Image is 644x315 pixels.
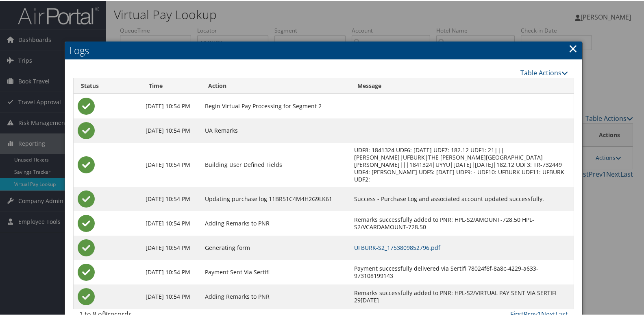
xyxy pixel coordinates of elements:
td: Success - Purchase Log and associated account updated successfully. [350,186,574,210]
a: Close [568,39,578,56]
td: Begin Virtual Pay Processing for Segment 2 [201,93,350,118]
td: Generating form [201,235,350,259]
td: [DATE] 10:54 PM [141,93,201,118]
td: [DATE] 10:54 PM [141,186,201,210]
td: Updating purchase log 11BR51C4M4H2G9LK61 [201,186,350,210]
h2: Logs [65,41,582,59]
td: Adding Remarks to PNR [201,210,350,235]
td: [DATE] 10:54 PM [141,210,201,235]
td: [DATE] 10:54 PM [141,259,201,284]
td: [DATE] 10:54 PM [141,235,201,259]
td: Remarks successfully added to PNR: HPL-S2/AMOUNT-728.50 HPL-S2/VCARDAMOUNT-728.50 [350,210,574,235]
td: Remarks successfully added to PNR: HPL-S2/VIRTUAL PAY SENT VIA SERTIFI 29[DATE] [350,284,574,308]
th: Action: activate to sort column ascending [201,77,350,93]
td: [DATE] 10:54 PM [141,284,201,308]
a: UFBURK-S2_1753809852796.pdf [354,243,440,251]
td: Building User Defined Fields [201,142,350,186]
th: Time: activate to sort column ascending [141,77,201,93]
td: UA Remarks [201,118,350,142]
td: [DATE] 10:54 PM [141,118,201,142]
a: Table Actions [520,68,568,77]
td: UDF8: 1841324 UDF6: [DATE] UDF7: 182.12 UDF1: 21|||[PERSON_NAME]|UFBURK|THE [PERSON_NAME][GEOGRAP... [350,142,574,186]
td: Adding Remarks to PNR [201,284,350,308]
th: Status: activate to sort column ascending [74,77,141,93]
td: [DATE] 10:54 PM [141,142,201,186]
td: Payment Sent Via Sertifi [201,259,350,284]
td: Payment successfully delivered via Sertifi 78024f6f-8a8c-4229-a633-973108199143 [350,259,574,284]
th: Message: activate to sort column ascending [350,77,574,93]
